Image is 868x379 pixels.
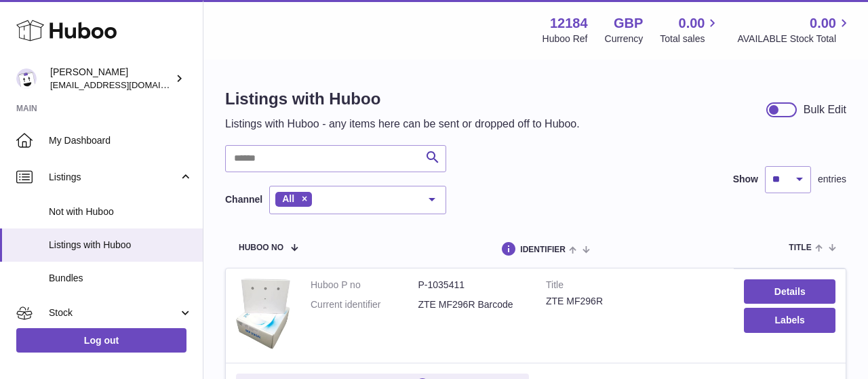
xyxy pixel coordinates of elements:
[282,193,294,204] span: All
[311,279,418,292] dt: Huboo P no
[225,117,580,132] p: Listings with Huboo - any items here can be sent or dropped off to Huboo.
[418,279,526,292] dd: P-1035411
[737,14,852,45] a: 0.00 AVAILABLE Stock Total
[49,134,193,147] span: My Dashboard
[614,14,643,33] strong: GBP
[225,193,262,206] label: Channel
[49,239,193,252] span: Listings with Huboo
[16,68,37,89] img: internalAdmin-12184@internal.huboo.com
[660,14,720,45] a: 0.00 Total sales
[16,328,186,353] a: Log out
[744,279,835,304] a: Details
[311,298,418,311] dt: Current identifier
[49,272,193,285] span: Bundles
[50,79,199,90] span: [EMAIL_ADDRESS][DOMAIN_NAME]
[542,33,588,45] div: Huboo Ref
[744,308,835,332] button: Labels
[49,205,193,218] span: Not with Huboo
[236,279,290,349] img: ZTE MF296R
[50,66,172,92] div: [PERSON_NAME]
[818,173,846,186] span: entries
[679,14,705,33] span: 0.00
[660,33,720,45] span: Total sales
[225,88,580,110] h1: Listings with Huboo
[520,245,566,254] span: identifier
[804,102,846,117] div: Bulk Edit
[789,243,811,252] span: title
[239,243,283,252] span: Huboo no
[418,298,526,311] dd: ZTE MF296R Barcode
[810,14,836,33] span: 0.00
[49,306,178,319] span: Stock
[737,33,852,45] span: AVAILABLE Stock Total
[605,33,644,45] div: Currency
[546,279,724,295] strong: Title
[550,14,588,33] strong: 12184
[49,171,178,184] span: Listings
[733,173,758,186] label: Show
[546,295,724,308] div: ZTE MF296R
